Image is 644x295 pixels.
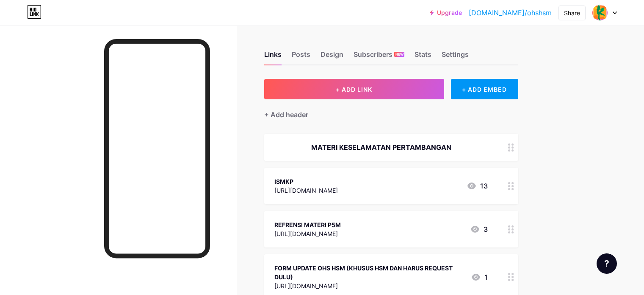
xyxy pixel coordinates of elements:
div: Subscribers [354,49,404,65]
div: ISMKP [274,177,338,186]
a: Upgrade [430,9,462,16]
div: 3 [470,224,488,234]
div: REFRENSI MATERI P5M [274,220,341,229]
div: Design [321,49,343,65]
div: MATERI KESELAMATAN PERTAMBANGAN [274,142,488,152]
div: + ADD EMBED [451,79,518,99]
div: 13 [467,181,488,191]
div: [URL][DOMAIN_NAME] [274,186,338,195]
div: 1 [471,272,488,282]
img: ohshsm [592,5,608,21]
div: [URL][DOMAIN_NAME] [274,229,341,238]
a: [DOMAIN_NAME]/ohshsm [469,8,552,18]
span: NEW [395,52,404,57]
div: Links [264,49,282,65]
div: FORM UPDATE OHS HSM (KHUSUS HSM DAN HARUS REQUEST DULU) [274,264,464,281]
span: + ADD LINK [336,86,372,93]
div: [URL][DOMAIN_NAME] [274,281,464,290]
div: Settings [442,49,469,65]
div: Posts [292,49,310,65]
button: + ADD LINK [264,79,444,99]
div: Stats [415,49,431,65]
div: + Add header [264,110,308,120]
div: Share [564,8,580,17]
